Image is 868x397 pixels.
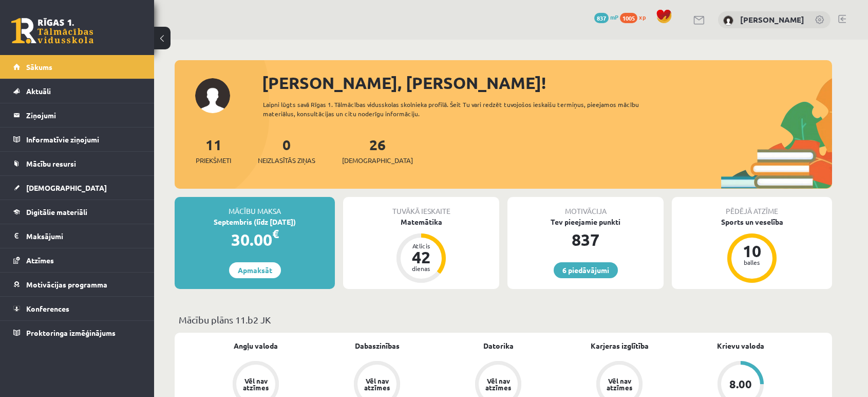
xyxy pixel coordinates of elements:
a: Atzīmes [13,248,141,272]
a: Sports un veselība 10 balles [672,216,832,284]
a: Sākums [13,55,141,79]
legend: Informatīvie ziņojumi [26,128,141,151]
a: 6 piedāvājumi [554,262,618,278]
a: Apmaksāt [229,262,281,278]
div: Pēdējā atzīme [672,197,832,216]
a: Angļu valoda [234,340,278,351]
span: Mācību resursi [26,159,76,168]
span: Konferences [26,304,69,313]
span: Neizlasītās ziņas [258,155,315,166]
a: 11Priekšmeti [196,135,231,166]
p: Mācību plāns 11.b2 JK [179,313,828,327]
span: Digitālie materiāli [26,207,87,216]
a: 1005 xp [620,13,651,21]
a: Maksājumi [13,224,141,248]
span: Aktuāli [26,86,51,96]
span: [DEMOGRAPHIC_DATA] [342,155,413,166]
a: Aktuāli [13,79,141,103]
span: Sākums [26,62,52,71]
a: Informatīvie ziņojumi [13,128,141,151]
a: [PERSON_NAME] [740,14,804,25]
span: € [272,226,279,241]
div: Tev pieejamie punkti [507,216,664,227]
a: Ziņojumi [13,103,141,127]
a: Datorika [483,340,514,351]
a: Digitālie materiāli [13,200,141,224]
div: 42 [406,249,437,265]
span: 1005 [620,13,637,23]
div: Matemātika [343,216,499,227]
a: Motivācijas programma [13,273,141,296]
a: Matemātika Atlicis 42 dienas [343,216,499,284]
span: Priekšmeti [196,155,231,166]
div: [PERSON_NAME], [PERSON_NAME]! [262,70,832,95]
div: Vēl nav atzīmes [363,377,391,391]
span: xp [639,13,646,21]
div: Laipni lūgts savā Rīgas 1. Tālmācības vidusskolas skolnieka profilā. Šeit Tu vari redzēt tuvojošo... [263,100,657,118]
a: Konferences [13,297,141,320]
span: Atzīmes [26,256,54,265]
span: Motivācijas programma [26,280,107,289]
a: Krievu valoda [717,340,764,351]
div: 8.00 [729,378,752,390]
a: [DEMOGRAPHIC_DATA] [13,176,141,200]
div: 10 [737,243,767,259]
a: 26[DEMOGRAPHIC_DATA] [342,135,413,166]
a: Rīgas 1. Tālmācības vidusskola [11,18,93,44]
div: Atlicis [406,243,437,249]
span: [DEMOGRAPHIC_DATA] [26,183,107,192]
legend: Ziņojumi [26,103,141,127]
a: 837 mP [594,13,618,21]
div: Vēl nav atzīmes [241,377,270,391]
div: Mācību maksa [175,197,335,216]
a: 0Neizlasītās ziņas [258,135,315,166]
a: Karjeras izglītība [591,340,649,351]
img: Arnolds Mikuličs [723,15,733,26]
div: Vēl nav atzīmes [484,377,513,391]
span: Proktoringa izmēģinājums [26,328,116,337]
span: mP [610,13,618,21]
div: Vēl nav atzīmes [605,377,634,391]
div: balles [737,259,767,265]
div: dienas [406,265,437,272]
div: 837 [507,227,664,252]
div: Septembris (līdz [DATE]) [175,216,335,227]
div: Motivācija [507,197,664,216]
a: Dabaszinības [355,340,400,351]
a: Mācību resursi [13,152,141,175]
legend: Maksājumi [26,224,141,248]
span: 837 [594,13,609,23]
div: Tuvākā ieskaite [343,197,499,216]
div: Sports un veselība [672,216,832,227]
div: 30.00 [175,227,335,252]
a: Proktoringa izmēģinājums [13,321,141,345]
